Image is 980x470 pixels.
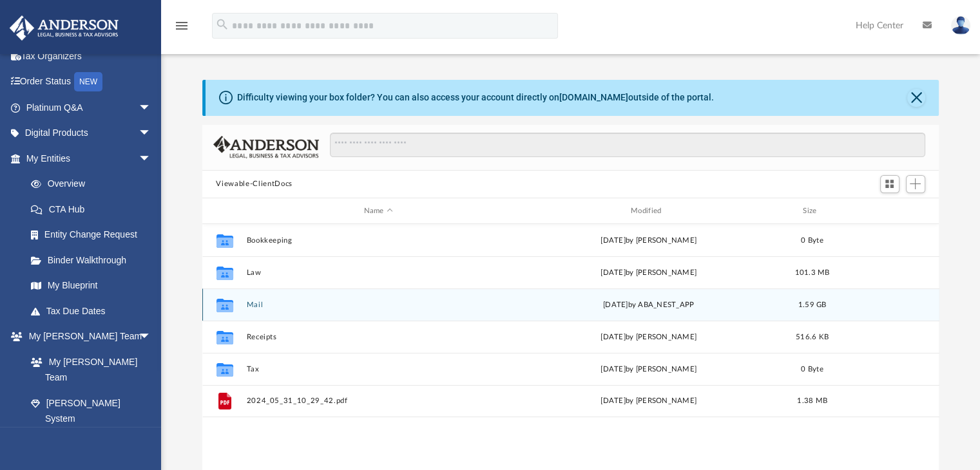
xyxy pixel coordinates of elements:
i: search [215,17,229,32]
a: My [PERSON_NAME] Teamarrow_drop_down [9,324,164,350]
div: [DATE] by [PERSON_NAME] [516,235,780,247]
a: Platinum Q&Aarrow_drop_down [9,95,171,120]
a: Binder Walkthrough [18,247,171,273]
div: [DATE] by [PERSON_NAME] [516,332,780,343]
span: 516.6 KB [795,334,828,341]
span: 101.3 MB [794,269,829,276]
div: [DATE] by ABA_NEST_APP [516,299,780,311]
div: Size [786,205,838,217]
a: menu [174,24,189,33]
span: arrow_drop_down [139,324,164,350]
button: Bookkeeping [246,236,510,245]
img: User Pic [951,16,970,35]
div: Name [245,205,510,217]
span: 0 Byte [801,237,823,244]
button: 2024_05_31_10_29_42.pdf [246,397,510,406]
div: NEW [74,72,102,91]
span: arrow_drop_down [139,146,164,172]
button: Viewable-ClientDocs [216,178,292,190]
button: Law [246,268,510,277]
div: [DATE] by [PERSON_NAME] [516,267,780,279]
div: Difficulty viewing your box folder? You can also access your account directly on outside of the p... [237,91,714,104]
div: id [207,205,240,217]
button: Add [906,175,925,193]
img: Anderson Advisors Platinum Portal [6,15,122,41]
button: Tax [246,365,510,373]
div: id [843,205,934,217]
span: 1.38 MB [797,398,827,405]
div: [DATE] by [PERSON_NAME] [516,364,780,375]
a: Overview [18,171,171,197]
button: Receipts [246,333,510,341]
a: My [PERSON_NAME] Team [18,349,158,390]
i: menu [174,18,189,33]
span: arrow_drop_down [139,120,164,147]
span: arrow_drop_down [139,95,164,121]
div: Modified [516,205,781,217]
a: CTA Hub [18,196,171,222]
a: Digital Productsarrow_drop_down [9,120,171,146]
a: My Entitiesarrow_drop_down [9,146,171,171]
a: Tax Due Dates [18,298,171,324]
a: Entity Change Request [18,222,171,248]
button: More options [874,392,904,411]
span: 0 Byte [801,366,823,373]
input: Search files and folders [330,133,925,157]
button: Close [907,89,925,107]
a: [DOMAIN_NAME] [559,92,628,102]
a: Tax Organizers [9,43,171,69]
button: Switch to Grid View [880,175,899,193]
a: [PERSON_NAME] System [18,390,164,431]
div: [DATE] by [PERSON_NAME] [516,396,780,408]
a: My Blueprint [18,273,164,299]
span: 1.59 GB [798,301,826,308]
a: Order StatusNEW [9,69,171,95]
button: Mail [246,301,510,309]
